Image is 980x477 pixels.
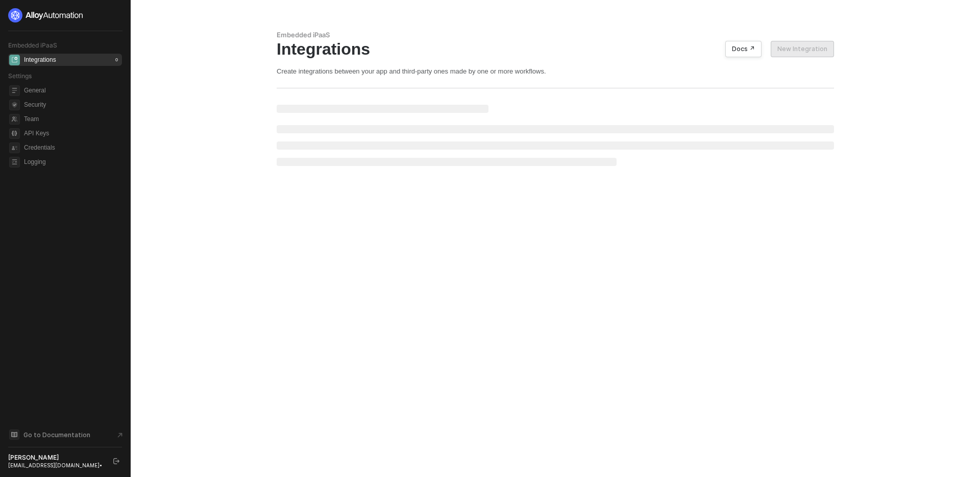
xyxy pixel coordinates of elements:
span: General [24,84,120,97]
span: logging [9,157,20,168]
a: Knowledge Base [8,428,122,441]
span: general [9,85,20,96]
span: Credentials [24,141,120,154]
span: Go to Documentation [23,431,90,439]
div: Integrations [277,39,834,59]
span: document-arrow [115,430,125,440]
a: logo [8,8,122,22]
div: Integrations [24,56,56,64]
span: logout [113,458,119,464]
button: New Integration [771,41,834,57]
span: security [9,100,20,110]
span: Security [24,99,120,111]
img: logo [8,8,84,22]
div: 0 [113,56,120,64]
div: Create integrations between your app and third-party ones made by one or more workflows. [277,67,834,76]
span: integrations [9,55,20,65]
span: API Keys [24,127,120,139]
div: Embedded iPaaS [277,31,834,39]
span: team [9,114,20,125]
div: [EMAIL_ADDRESS][DOMAIN_NAME] • [8,462,104,469]
span: Team [24,113,120,125]
span: Logging [24,156,120,168]
span: api-key [9,128,20,139]
span: credentials [9,142,20,153]
span: Embedded iPaaS [8,41,57,49]
span: documentation [9,430,19,440]
button: Docs ↗ [725,41,762,57]
div: Docs ↗ [732,45,755,53]
span: Settings [8,72,32,80]
div: [PERSON_NAME] [8,454,104,462]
